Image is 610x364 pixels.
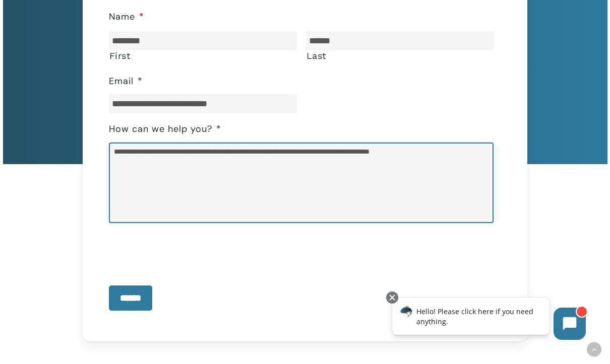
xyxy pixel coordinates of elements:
label: Name [109,11,144,23]
label: Last [307,51,494,61]
iframe: Chatbot [382,289,596,350]
label: How can we help you? [109,123,221,135]
iframe: reCAPTCHA [109,230,262,269]
label: First [109,51,297,61]
label: Email [109,76,143,87]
